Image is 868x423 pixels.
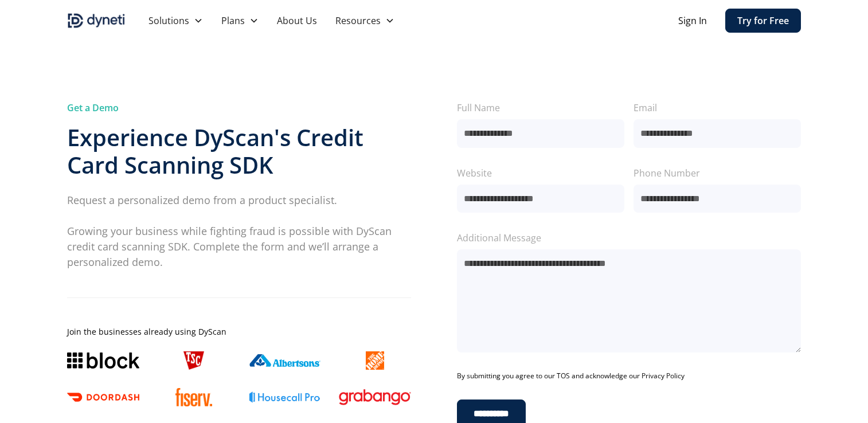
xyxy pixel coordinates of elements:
[457,101,624,115] label: Full Name
[67,393,139,401] img: Doordash logo
[366,351,384,370] img: The home depot logo
[148,14,189,28] div: Solutions
[139,9,212,32] div: Solutions
[457,231,801,245] label: Additional Message
[67,101,411,115] div: Get a Demo
[725,9,801,33] a: Try for Free
[67,326,411,338] div: Join the businesses already using DyScan
[457,166,624,180] label: Website
[175,388,212,406] img: Fiserv logo
[67,124,411,179] h3: Experience DyScan's Credit Card Scanning SDK
[248,391,320,403] img: Housecall Pro
[339,389,411,405] img: Grabango
[221,14,245,28] div: Plans
[212,9,268,32] div: Plans
[183,351,204,370] img: TSC
[67,193,411,270] p: Request a personalized demo from a product specialist. Growing your business while fighting fraud...
[634,166,801,180] label: Phone Number
[67,11,126,30] img: Dyneti indigo logo
[248,354,320,367] img: Albertsons
[678,14,707,28] a: Sign In
[457,371,685,381] span: By submitting you agree to our TOS and acknowledge our Privacy Policy
[634,101,801,115] label: Email
[335,14,381,28] div: Resources
[67,352,139,369] img: Block logo
[67,11,126,30] a: home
